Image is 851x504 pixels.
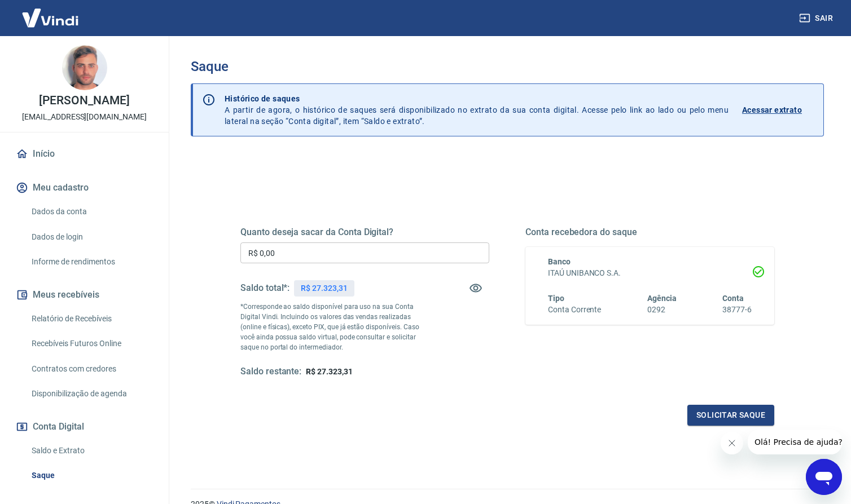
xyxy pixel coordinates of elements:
[721,432,743,454] iframe: Fechar mensagem
[548,294,564,303] span: Tipo
[191,59,824,74] h3: Saque
[647,304,677,316] h6: 0292
[14,1,87,35] img: Vindi
[22,111,147,123] p: [EMAIL_ADDRESS][DOMAIN_NAME]
[14,175,155,200] button: Meu cadastro
[722,294,744,303] span: Conta
[525,227,774,238] h5: Conta recebedora do saque
[301,282,347,294] p: R$ 27.323,31
[39,95,129,107] p: [PERSON_NAME]
[225,93,729,104] p: Histórico de saques
[27,200,155,223] a: Dados da conta
[27,357,155,381] a: Contratos com credores
[548,304,601,316] h6: Conta Corrente
[306,367,352,376] span: R$ 27.323,31
[548,267,752,279] h6: ITAÚ UNIBANCO S.A.
[742,93,814,127] a: Acessar extrato
[62,45,107,90] img: b78fc2cd-d002-4fc0-a604-fb8b1bb06311.jpeg
[27,439,155,462] a: Saldo e Extrato
[27,464,155,487] a: Saque
[27,332,155,355] a: Recebíveis Futuros Online
[240,227,489,238] h5: Quanto deseja sacar da Conta Digital?
[722,304,752,316] h6: 38777-6
[548,257,571,266] span: Banco
[240,366,301,378] h5: Saldo restante:
[806,459,842,495] iframe: Botão para abrir a janela de mensagens
[27,226,155,249] a: Dados de login
[14,142,155,166] a: Início
[797,8,837,29] button: Sair
[14,282,155,307] button: Meus recebíveis
[647,294,677,303] span: Agência
[225,93,729,127] p: A partir de agora, o histórico de saques será disponibilizado no extrato da sua conta digital. Ac...
[27,307,155,330] a: Relatório de Recebíveis
[742,104,802,116] p: Acessar extrato
[687,405,774,426] button: Solicitar saque
[240,282,289,294] h5: Saldo total*:
[27,250,155,273] a: Informe de rendimentos
[748,430,842,454] iframe: Mensagem da empresa
[7,8,95,17] span: Olá! Precisa de ajuda?
[240,302,427,352] p: *Corresponde ao saldo disponível para uso na sua Conta Digital Vindi. Incluindo os valores das ve...
[14,414,155,439] button: Conta Digital
[27,382,155,405] a: Disponibilização de agenda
